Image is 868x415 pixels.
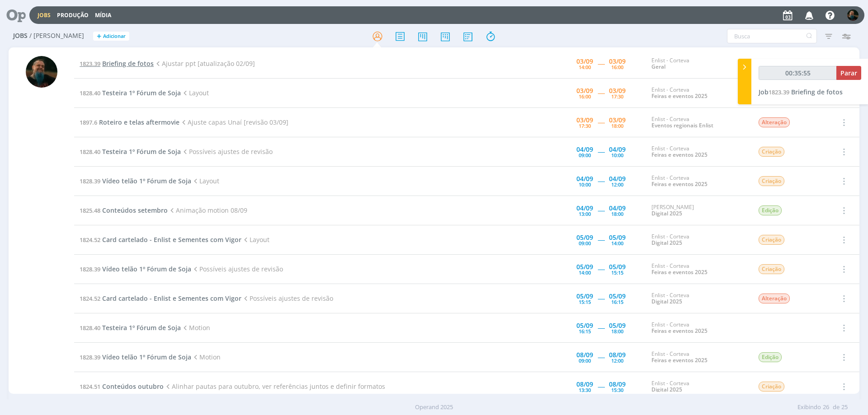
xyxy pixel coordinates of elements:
[191,177,219,185] span: Layout
[611,182,623,187] div: 12:00
[833,403,840,412] span: de
[651,292,745,305] div: Enlist - Corteva
[99,118,179,126] span: Roteiro e telas aftermovie
[80,382,164,391] a: 1824.51Conteúdos outubro
[759,235,784,245] span: Criação
[841,403,848,412] span: 25
[759,205,782,215] span: Edição
[759,147,784,157] span: Criação
[35,12,53,19] button: Jobs
[80,353,100,361] span: 1828.39
[651,57,745,70] div: Enlist - Corteva
[181,89,209,97] span: Layout
[102,382,164,391] span: Conteúdos outubro
[791,88,843,96] span: Briefing de fotos
[651,386,682,393] a: Digital 2025
[611,123,623,128] div: 18:00
[576,264,593,270] div: 05/09
[651,322,745,335] div: Enlist - Corteva
[651,263,745,276] div: Enlist - Corteva
[154,59,255,68] span: Ajustar ppt [atualização 02/09]
[609,322,626,329] div: 05/09
[611,387,623,392] div: 15:30
[576,293,593,299] div: 05/09
[80,118,179,126] a: 1897.6Roteiro e telas aftermovie
[609,176,626,182] div: 04/09
[179,118,288,126] span: Ajuste capas Unaí [revisão 03/09]
[759,352,782,362] span: Edição
[95,11,111,19] a: Mídia
[576,88,593,94] div: 03/09
[576,176,593,182] div: 04/09
[759,117,790,127] span: Alteração
[598,206,604,214] span: -----
[611,329,623,334] div: 18:00
[651,87,745,100] div: Enlist - Corteva
[598,382,604,391] span: -----
[759,294,790,303] span: Alteração
[576,117,593,123] div: 03/09
[769,88,789,96] span: 1823.39
[576,205,593,211] div: 04/09
[611,241,623,246] div: 14:00
[102,206,168,214] span: Conteúdos setembro
[181,323,210,332] span: Motion
[26,56,57,88] img: M
[80,206,100,214] span: 1825.48
[759,88,843,96] a: Job1823.39Briefing de fotos
[598,118,604,126] span: -----
[609,381,626,387] div: 08/09
[80,60,100,68] span: 1823.39
[80,324,100,332] span: 1828.40
[598,177,604,185] span: -----
[651,298,682,305] a: Digital 2025
[651,204,745,217] div: [PERSON_NAME]
[80,89,181,97] a: 1828.40Testeira 1º Fórum de Soja
[80,265,191,273] a: 1828.39Vídeo telão 1º Fórum de Soja
[579,329,591,334] div: 16:15
[579,241,591,246] div: 09:00
[102,59,154,68] span: Briefing de fotos
[598,59,604,68] span: -----
[759,264,784,274] span: Criação
[80,294,100,303] span: 1824.52
[598,235,604,244] span: -----
[80,236,100,244] span: 1824.52
[29,32,84,40] span: / [PERSON_NAME]
[576,322,593,329] div: 05/09
[651,351,745,364] div: Enlist - Corteva
[823,403,829,412] span: 26
[598,147,604,156] span: -----
[191,353,221,361] span: Motion
[651,151,708,159] a: Feiras e eventos 2025
[80,177,100,185] span: 1828.39
[598,294,604,303] span: -----
[579,270,591,275] div: 14:00
[576,58,593,65] div: 03/09
[579,153,591,158] div: 09:00
[80,353,191,361] a: 1828.39Vídeo telão 1º Fórum de Soja
[609,146,626,153] div: 04/09
[241,294,333,303] span: Possíveis ajustes de revisão
[611,65,623,70] div: 16:00
[651,268,708,276] a: Feiras e eventos 2025
[102,323,181,332] span: Testeira 1º Fórum de Soja
[102,353,191,361] span: Vídeo telão 1º Fórum de Soja
[102,89,181,97] span: Testeira 1º Fórum de Soja
[759,382,784,392] span: Criação
[54,12,91,19] button: Produção
[80,235,241,244] a: 1824.52Card cartelado - Enlist e Sementes com Vigor
[651,121,713,129] a: Eventos regionais Enlist
[759,176,784,186] span: Criação
[103,33,126,39] span: Adicionar
[651,180,708,188] a: Feiras e eventos 2025
[80,147,181,156] a: 1828.40Testeira 1º Fórum de Soja
[102,177,191,185] span: Vídeo telão 1º Fórum de Soja
[651,233,745,247] div: Enlist - Corteva
[579,299,591,304] div: 15:15
[579,123,591,128] div: 17:30
[80,89,100,97] span: 1828.40
[80,148,100,156] span: 1828.40
[609,117,626,123] div: 03/09
[57,11,89,19] a: Produção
